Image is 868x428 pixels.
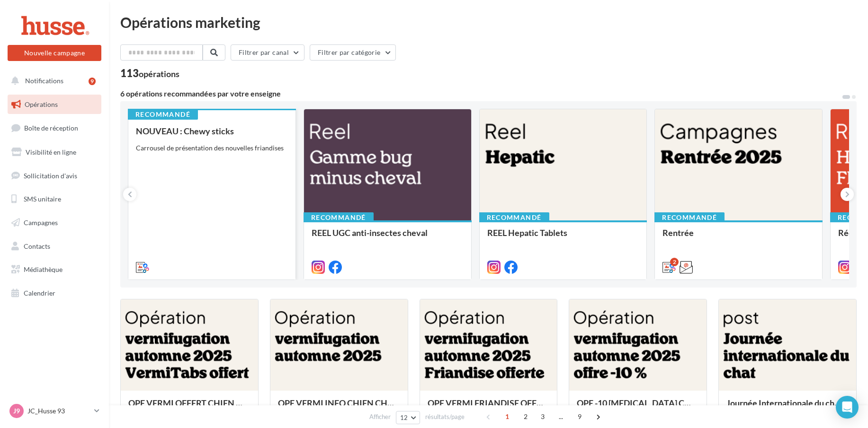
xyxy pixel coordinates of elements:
div: opérations [139,70,179,78]
a: Sollicitation d'avis [6,166,103,186]
span: 1 [500,409,515,424]
div: Recommandé [304,212,374,223]
div: OPE VERMI FRIANDISE OFFERTE CHIEN CHAT AUTOMNE [428,398,550,417]
div: REEL UGC anti-insectes cheval [312,228,464,247]
div: REEL Hepatic Tablets [487,228,639,247]
div: OPE VERMI INFO CHIEN CHAT AUTOMNE [278,398,400,417]
button: Nouvelle campagne [8,45,101,61]
span: 12 [400,414,408,421]
span: Boîte de réception [24,124,78,132]
a: Calendrier [6,283,103,303]
span: J9 [13,406,20,416]
a: Campagnes [6,213,103,233]
button: Filtrer par canal [231,44,304,61]
span: SMS unitaire [24,195,61,203]
div: Open Intercom Messenger [836,396,859,419]
span: ... [554,409,569,424]
div: Journée Internationale du chat roux [726,398,849,417]
span: Contacts [24,242,50,250]
span: 2 [518,409,533,424]
span: Sollicitation d'avis [24,171,77,179]
span: Afficher [369,412,391,421]
a: Boîte de réception [6,118,103,138]
div: 6 opérations recommandées par votre enseigne [120,90,841,97]
div: NOUVEAU : Chewy sticks [136,126,288,136]
a: J9 JC_Husse 93 [8,402,101,420]
div: 113 [120,68,179,79]
div: Recommandé [479,212,549,223]
span: Visibilité en ligne [26,148,76,156]
a: Visibilité en ligne [6,142,103,162]
span: résultats/page [425,412,465,421]
a: Contacts [6,236,103,256]
div: 9 [89,78,96,85]
div: Rentrée [662,228,814,247]
span: Médiathèque [24,265,63,273]
span: Campagnes [24,218,58,227]
a: Médiathèque [6,260,103,280]
button: 12 [396,411,420,424]
div: Opérations marketing [120,15,857,29]
p: JC_Husse 93 [27,406,90,416]
span: Opérations [25,100,58,108]
a: SMS unitaire [6,189,103,209]
span: 3 [535,409,550,424]
a: Opérations [6,95,103,114]
div: OPE VERMI OFFERT CHIEN CHAT AUTOMNE [128,398,251,417]
div: Recommandé [654,212,725,223]
div: Recommandé [128,109,198,120]
span: Calendrier [24,289,55,297]
span: 9 [572,409,587,424]
button: Filtrer par catégorie [310,44,396,61]
span: Notifications [25,77,63,85]
button: Notifications 9 [6,71,99,91]
div: 2 [670,258,679,266]
div: Carrousel de présentation des nouvelles friandises [136,143,288,153]
div: OPE -10 [MEDICAL_DATA] CHIEN CHAT AUTOMNE [577,398,699,417]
